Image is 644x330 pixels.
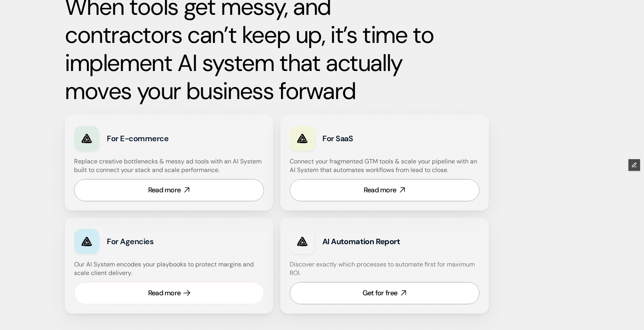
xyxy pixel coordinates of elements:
a: Get for free [290,282,479,304]
a: Read more [74,179,264,201]
h3: For Agencies [107,236,213,247]
h4: Connect your fragmented GTM tools & scale your pipeline with an AI System that automates workflow... [290,157,483,175]
h3: For E-commerce [107,133,213,144]
a: Read more [290,179,479,201]
div: Read more [148,288,181,298]
h3: For SaaS [322,133,429,144]
div: Read more [364,185,396,195]
h4: Our AI System encodes your playbooks to protect margins and scale client delivery. [74,260,264,278]
a: Read more [74,282,264,304]
strong: AI Automation Report [322,236,400,247]
div: Read more [148,185,181,195]
div: Get for free [363,288,397,298]
h4: Discover exactly which processes to automate first for maximum ROI. [290,260,479,278]
h4: Replace creative bottlenecks & messy ad tools with an AI System built to connect your stack and s... [74,157,262,175]
button: Edit Framer Content [628,159,640,171]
